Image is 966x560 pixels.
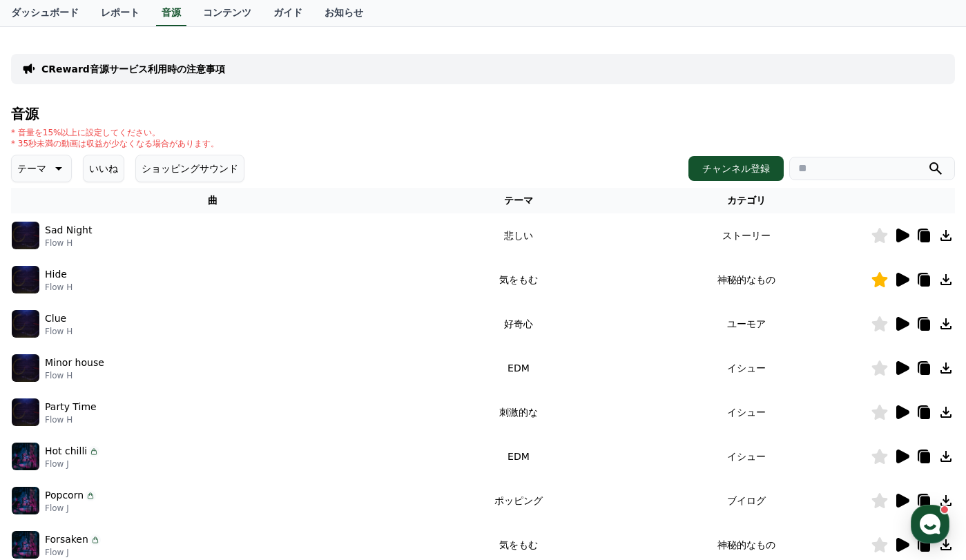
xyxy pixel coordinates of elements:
p: Party Time [45,400,97,414]
td: ストーリー [622,213,871,258]
td: EDM [414,346,622,390]
p: Clue [45,311,66,326]
td: ブイログ [622,479,871,523]
button: いいね [83,155,124,182]
img: music [12,487,39,514]
td: 悲しい [414,213,622,258]
p: Hot chilli [45,444,87,458]
img: music [12,310,39,338]
p: Flow J [45,547,101,558]
img: music [12,222,39,249]
td: ポッピング [414,479,622,523]
p: Flow H [45,370,104,381]
td: 好奇心 [414,302,622,346]
td: 気をもむ [414,258,622,302]
td: 神秘的なもの [622,258,871,302]
td: イシュー [622,434,871,479]
p: Flow H [45,238,92,249]
p: * 35秒未満の動画は収益が少なくなる場合があります。 [11,138,219,149]
span: Settings [204,458,238,470]
td: イシュー [622,346,871,390]
p: Flow H [45,282,73,293]
td: イシュー [622,390,871,434]
td: 刺激的な [414,390,622,434]
img: music [12,266,39,293]
a: Home [4,438,91,472]
img: music [12,531,39,559]
button: ショッピングサウンド [135,155,244,182]
p: Minor house [45,356,104,370]
a: CReward音源サービス利用時の注意事項 [41,62,225,76]
p: Flow J [45,458,99,470]
a: Settings [178,438,265,472]
p: Forsaken [45,532,88,547]
p: Popcorn [45,488,84,503]
th: 曲 [11,188,414,213]
span: Home [35,458,59,470]
p: Flow H [45,326,73,337]
img: music [12,443,39,470]
h4: 音源 [11,106,955,122]
td: EDM [414,434,622,479]
a: Messages [91,438,178,472]
td: ユーモア [622,302,871,346]
p: Flow H [45,414,97,425]
th: テーマ [414,188,622,213]
img: music [12,398,39,426]
p: Flow J [45,503,96,514]
p: テーマ [17,159,46,178]
p: * 音量を15%以上に設定してください。 [11,127,219,138]
button: テーマ [11,155,72,182]
p: Hide [45,267,67,282]
button: チャンネル登録 [688,156,784,181]
p: Sad Night [45,223,92,238]
th: カテゴリ [622,188,871,213]
span: Messages [115,459,155,470]
img: music [12,354,39,382]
